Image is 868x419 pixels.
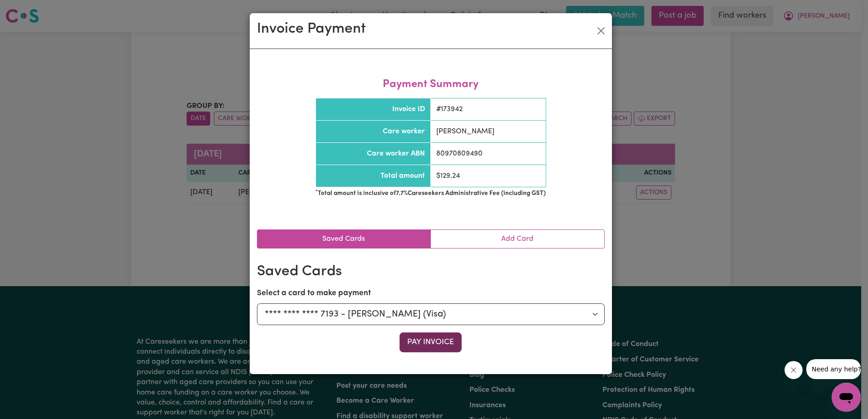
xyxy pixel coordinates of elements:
[431,230,604,248] a: Add Card
[316,165,431,187] th: Total amount
[316,143,431,165] th: Care worker ABN
[5,6,55,14] span: Need any help?
[784,361,803,379] iframe: Close message
[431,165,546,187] td: $ 129.24
[832,383,861,412] iframe: Button to launch messaging window
[257,20,366,38] h2: Invoice Payment
[257,230,431,248] a: Saved Cards
[431,143,546,165] td: 80970809490
[399,332,462,352] button: Pay Invoice
[316,71,546,98] caption: Payment Summary
[594,24,608,38] button: Close
[257,287,371,299] label: Select a card to make payment
[257,263,605,280] h2: Saved Cards
[431,98,546,121] td: # 173942
[431,121,546,143] td: [PERSON_NAME]
[316,187,546,200] td: Total amount is inclusive of 7.7 % Careseekers Administrative Fee (including GST)
[316,121,431,143] th: Care worker
[806,359,861,379] iframe: Message from company
[316,98,431,121] th: Invoice ID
